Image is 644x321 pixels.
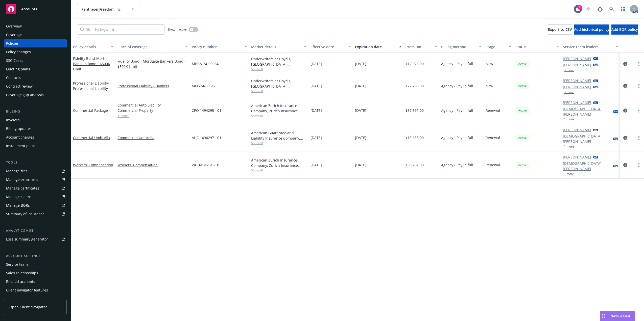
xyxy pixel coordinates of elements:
[311,162,322,168] span: [DATE]
[251,114,306,118] span: Show all
[192,83,216,89] span: MPL-24-00042
[115,41,190,53] button: Lines of coverage
[251,157,306,168] div: American Zurich Insurance Company, Zurich Insurance Group
[251,130,306,141] div: American Guarantee and Liability Insurance Company, Zurich Insurance Group
[441,83,473,89] span: Agency - Pay in full
[355,162,366,168] span: [DATE]
[513,41,561,53] button: Status
[6,210,44,218] div: Summary of insurance
[622,162,628,168] a: circleInformation
[73,56,110,71] span: - Mort Bankers Bond - $500K Limit
[403,41,439,53] button: Premium
[6,31,22,39] div: Coverage
[4,176,67,184] a: Manage exposures
[117,108,188,113] a: Commercial Property
[4,184,67,192] a: Manage certificates
[4,201,67,209] a: Manage BORs
[6,278,35,286] div: Related accounts
[77,24,164,35] input: Filter by keyword...
[6,201,30,209] div: Manage BORs
[406,44,432,49] div: Premium
[4,260,67,269] a: Service team
[564,118,574,121] button: 1 more
[563,106,611,117] a: [DEMOGRAPHIC_DATA][PERSON_NAME]
[622,61,628,67] a: circleInformation
[636,108,642,114] a: more
[4,160,67,165] div: Tools
[251,56,306,67] div: Underwriters at Lloyd's, [GEOGRAPHIC_DATA], [PERSON_NAME] of [GEOGRAPHIC_DATA], RT Specialty Insu...
[6,22,22,30] div: Overview
[6,57,23,65] div: SSC Cases
[563,56,591,61] a: [PERSON_NAME]
[192,108,221,113] span: CPO 1494295 - 01
[6,295,28,303] div: Client access
[561,41,620,53] button: Service team leaders
[251,168,306,172] span: Show all
[117,102,188,108] a: Commercial Auto Liability
[441,44,476,49] div: Billing method
[6,184,39,192] div: Manage certificates
[563,62,591,68] a: [PERSON_NAME]
[563,127,591,132] a: [PERSON_NAME]
[563,133,611,144] a: [DEMOGRAPHIC_DATA][PERSON_NAME]
[311,83,322,89] span: [DATE]
[4,74,67,82] a: Contacts
[486,162,500,168] span: Renewal
[563,100,591,105] a: [PERSON_NAME]
[355,44,396,49] div: Expiration date
[311,61,322,66] span: [DATE]
[607,4,617,14] a: Search
[517,84,528,88] span: Active
[563,161,611,171] a: [DEMOGRAPHIC_DATA][PERSON_NAME]
[564,145,574,148] button: 1 more
[21,7,37,11] span: Accounts
[563,84,591,90] a: [PERSON_NAME]
[71,41,115,53] button: Policy details
[6,133,34,141] div: Account charges
[192,162,220,168] span: WC 1494294 - 01
[251,67,306,71] span: Show all
[117,113,188,118] a: 1 more
[6,286,48,294] div: Client navigator features
[6,91,44,99] div: Coverage gap analysis
[4,253,67,258] div: Account settings
[168,27,187,32] span: Show inactive
[517,62,528,66] span: Active
[117,83,188,89] a: Professional Liability - Bankers
[574,24,609,35] button: Add historical policy
[486,135,500,140] span: Renewal
[6,176,38,184] div: Manage exposures
[406,61,424,66] span: $12,023.00
[611,314,631,318] span: Nova Assist
[486,61,493,66] span: New
[4,193,67,201] a: Manage claims
[77,4,140,14] button: Pantheon Freedom Inc.
[190,41,249,53] button: Policy number
[563,78,591,83] a: [PERSON_NAME]
[355,61,366,66] span: [DATE]
[4,48,67,56] a: Policy changes
[6,235,48,243] div: Loss summary generator
[4,109,67,114] div: Billing
[548,24,572,35] button: Export to CSV
[574,27,609,32] span: Add historical policy
[4,228,67,233] div: Analytics hub
[355,108,366,113] span: [DATE]
[611,24,638,35] button: Add BOR policy
[4,286,67,294] a: Client navigator features
[117,59,188,69] a: Fidelity Bond - Mortgage Bankers Bond - $500K Limit
[4,57,67,65] a: SSC Cases
[251,44,301,49] div: Market details
[595,4,605,14] a: Report a Bug
[251,78,306,89] div: Underwriters at Lloyd's, [GEOGRAPHIC_DATA], [PERSON_NAME] of [GEOGRAPHIC_DATA], RT Specialty Insu...
[600,311,635,321] button: Nova Assist
[406,135,424,140] span: $15,655.00
[4,2,67,16] a: Accounts
[4,116,67,124] a: Invoices
[6,39,19,47] div: Policies
[563,44,613,49] div: Service team leaders
[611,27,638,32] span: Add BOR policy
[4,65,67,73] a: Quoting plans
[355,83,366,89] span: [DATE]
[4,82,67,90] a: Contract review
